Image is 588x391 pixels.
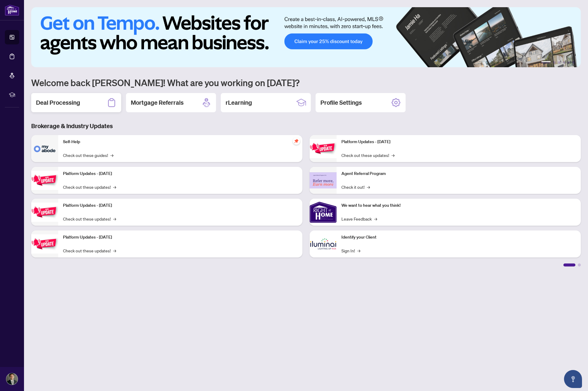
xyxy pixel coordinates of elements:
[31,135,58,162] img: Self-Help
[31,122,581,130] h3: Brokerage & Industry Updates
[131,98,184,107] h2: Mortgage Referrals
[63,139,298,145] p: Self-Help
[341,234,576,241] p: Identify your Client
[310,172,337,189] img: Agent Referral Program
[31,77,581,88] h1: Welcome back [PERSON_NAME]! What are you working on [DATE]?
[563,61,565,64] button: 4
[5,5,19,16] img: logo
[341,152,394,158] a: Check out these updates!→
[6,373,18,385] img: Profile Icon
[113,247,116,254] span: →
[341,170,576,177] p: Agent Referral Program
[572,61,575,64] button: 6
[63,184,116,190] a: Check out these updates!→
[541,61,551,64] button: 1
[63,234,298,241] p: Platform Updates - [DATE]
[310,230,337,257] img: Identify your Client
[36,98,80,107] h2: Deal Processing
[31,234,58,253] img: Platform Updates - July 8, 2025
[341,139,576,145] p: Platform Updates - [DATE]
[558,61,560,64] button: 3
[553,61,556,64] button: 2
[226,98,252,107] h2: rLearning
[568,61,570,64] button: 5
[63,247,116,254] a: Check out these updates!→
[391,152,394,158] span: →
[564,370,582,388] button: Open asap
[63,170,298,177] p: Platform Updates - [DATE]
[31,203,58,221] img: Platform Updates - July 21, 2025
[31,7,581,67] img: Slide 0
[31,171,58,190] img: Platform Updates - September 16, 2025
[341,184,370,190] a: Check it out!→
[341,202,576,209] p: We want to hear what you think!
[63,152,113,158] a: Check out these guides!→
[110,152,113,158] span: →
[357,247,360,254] span: →
[310,199,337,226] img: We want to hear what you think!
[367,184,370,190] span: →
[293,137,300,145] span: pushpin
[310,139,337,158] img: Platform Updates - June 23, 2025
[63,202,298,209] p: Platform Updates - [DATE]
[374,215,377,222] span: →
[113,215,116,222] span: →
[341,247,360,254] a: Sign In!→
[113,184,116,190] span: →
[341,215,377,222] a: Leave Feedback→
[320,98,362,107] h2: Profile Settings
[63,215,116,222] a: Check out these updates!→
